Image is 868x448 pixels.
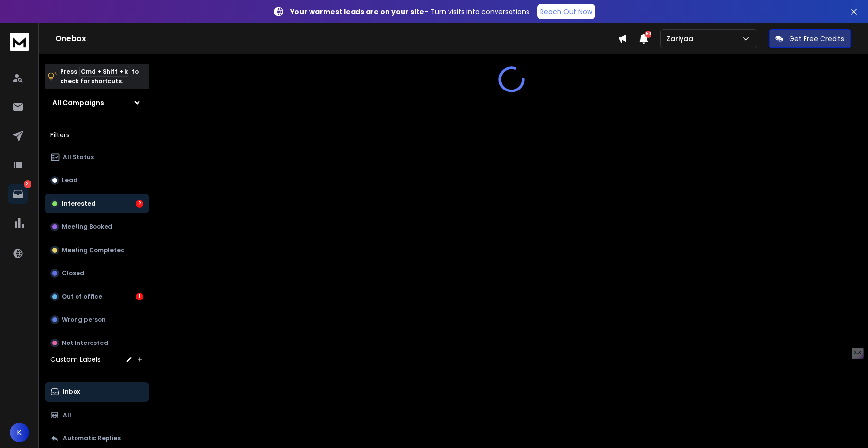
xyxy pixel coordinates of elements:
[10,33,29,51] img: logo
[52,98,104,107] h1: All Campaigns
[79,66,129,77] span: Cmd + Shift + k
[10,423,29,442] button: K
[45,148,149,167] button: All Status
[45,264,149,283] button: Closed
[62,339,108,347] p: Not Interested
[62,269,84,277] p: Closed
[60,67,139,86] p: Press to check for shortcuts.
[45,382,149,402] button: Inbox
[62,293,102,300] p: Out of office
[63,434,121,442] p: Automatic Replies
[45,287,149,306] button: Out of office1
[24,180,31,188] p: 3
[63,153,94,161] p: All Status
[62,316,106,324] p: Wrong person
[45,405,149,425] button: All
[45,240,149,260] button: Meeting Completed
[45,310,149,329] button: Wrong person
[62,177,77,184] p: Lead
[45,171,149,190] button: Lead
[62,223,112,231] p: Meeting Booked
[290,7,529,16] p: – Turn visits into conversations
[136,293,143,300] div: 1
[45,194,149,213] button: Interested2
[290,7,424,16] strong: Your warmest leads are on your site
[769,29,851,48] button: Get Free Credits
[666,34,697,44] p: Zariyaa
[45,93,149,112] button: All Campaigns
[789,34,844,44] p: Get Free Credits
[645,31,651,38] span: 50
[63,411,71,419] p: All
[8,184,28,204] a: 3
[62,200,95,208] p: Interested
[45,429,149,448] button: Automatic Replies
[45,333,149,353] button: Not Interested
[50,355,101,364] h3: Custom Labels
[540,7,592,16] p: Reach Out Now
[45,217,149,237] button: Meeting Booked
[63,388,80,396] p: Inbox
[537,4,595,19] a: Reach Out Now
[45,128,149,142] h3: Filters
[136,200,143,208] div: 2
[62,246,125,254] p: Meeting Completed
[55,33,618,45] h1: Onebox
